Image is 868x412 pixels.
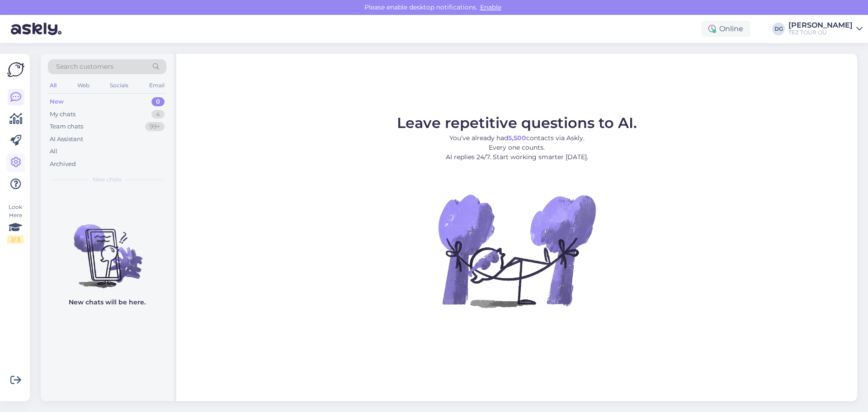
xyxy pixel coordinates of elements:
[108,80,130,91] div: Socials
[397,133,637,162] p: You’ve already had contacts via Askly. Every one counts. AI replies 24/7. Start working smarter [...
[50,122,83,131] div: Team chats
[435,169,598,332] img: No Chat active
[75,80,91,91] div: Web
[56,62,113,71] span: Search customers
[477,3,504,11] span: Enable
[151,110,165,119] div: 4
[48,80,58,91] div: All
[50,147,57,156] div: All
[788,22,853,29] div: [PERSON_NAME]
[147,80,166,91] div: Email
[701,21,750,37] div: Online
[50,135,83,144] div: AI Assistant
[41,208,174,289] img: No chats
[788,22,863,36] a: [PERSON_NAME]TEZ TOUR OÜ
[7,236,24,244] div: 2 / 3
[145,122,165,131] div: 99+
[50,160,76,169] div: Archived
[7,203,24,244] div: Look Here
[50,110,75,119] div: My chats
[151,97,165,106] div: 0
[93,175,122,184] span: New chats
[7,61,24,78] img: Askly Logo
[788,29,853,36] div: TEZ TOUR OÜ
[508,134,526,142] b: 5,500
[50,97,64,106] div: New
[69,298,146,307] p: New chats will be here.
[772,23,785,35] div: DG
[397,114,637,132] span: Leave repetitive questions to AI.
